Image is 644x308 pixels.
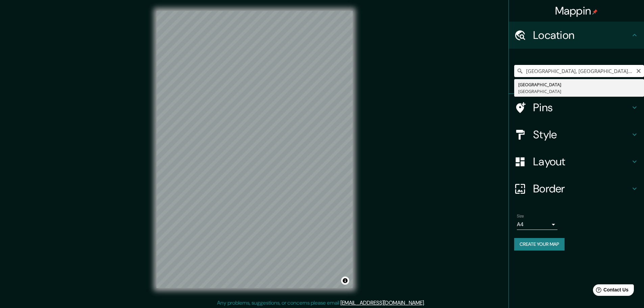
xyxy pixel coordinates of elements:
[426,299,427,307] div: .
[509,94,644,121] div: Pins
[518,88,640,95] div: [GEOGRAPHIC_DATA]
[340,299,424,306] a: [EMAIL_ADDRESS][DOMAIN_NAME]
[341,277,349,285] button: Toggle attribution
[509,121,644,148] div: Style
[533,128,630,141] h4: Style
[584,282,637,301] iframe: Help widget launcher
[514,65,644,77] input: Pick your city or area
[555,4,598,18] h4: Mappin
[517,219,557,230] div: A4
[533,155,630,168] h4: Layout
[217,299,425,307] p: Any problems, suggestions, or concerns please email .
[509,175,644,202] div: Border
[592,9,598,15] img: pin-icon.png
[157,11,353,288] canvas: Map
[517,213,524,219] label: Size
[518,81,640,88] div: [GEOGRAPHIC_DATA]
[533,101,630,114] h4: Pins
[514,238,565,251] button: Create your map
[425,299,426,307] div: .
[509,22,644,49] div: Location
[533,182,630,195] h4: Border
[509,148,644,175] div: Layout
[636,67,641,74] button: Clear
[533,28,630,42] h4: Location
